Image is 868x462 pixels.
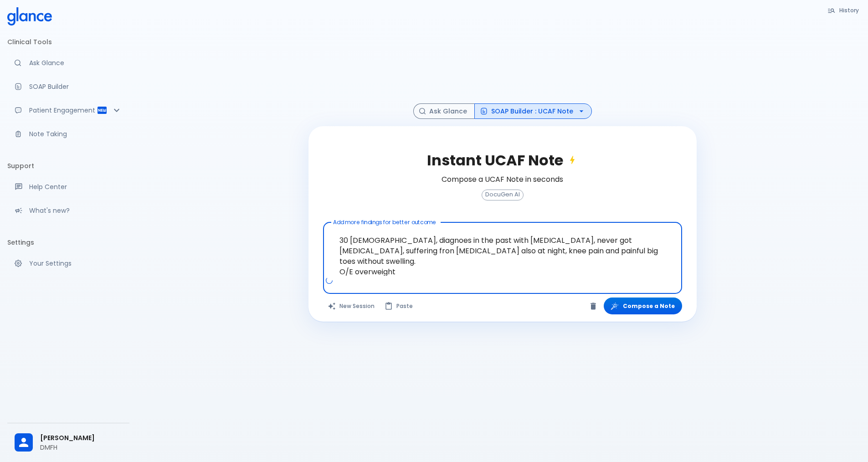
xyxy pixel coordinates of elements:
[29,129,122,139] p: Note Taking
[7,100,129,120] div: Patient Reports & Referrals
[7,77,129,97] a: Docugen: Compose a clinical documentation in seconds
[482,191,523,198] span: DocuGen AI
[604,298,682,314] button: Compose a Note
[7,155,129,177] li: Support
[586,299,600,313] button: Clear
[40,443,122,452] p: DMFH
[427,152,578,169] h2: Instant UCAF Note
[7,253,129,273] a: Manage your settings
[7,427,129,458] div: [PERSON_NAME]DMFH
[323,298,380,314] button: Clears all inputs and results.
[29,182,122,191] p: Help Center
[7,124,129,144] a: Advanced note-taking
[40,433,122,443] span: [PERSON_NAME]
[413,103,475,119] button: Ask Glance
[474,103,592,119] button: SOAP Builder : UCAF Note
[29,58,122,67] p: Ask Glance
[380,298,418,314] button: Paste from clipboard
[333,218,436,226] label: Add more findings for better outcome
[29,82,122,91] p: SOAP Builder
[329,226,676,276] textarea: 30 [DEMOGRAPHIC_DATA], diagnoes in the past with [MEDICAL_DATA], never got [MEDICAL_DATA], suffer...
[7,53,129,73] a: Moramiz: Find ICD10AM codes instantly
[29,106,97,115] p: Patient Engagement
[29,259,122,268] p: Your Settings
[29,206,122,215] p: What's new?
[7,31,129,53] li: Clinical Tools
[7,231,129,253] li: Settings
[823,4,864,17] button: History
[7,177,129,197] a: Get help from our support team
[7,200,129,221] div: Recent updates and feature releases
[442,173,563,186] h6: Compose a UCAF Note in seconds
